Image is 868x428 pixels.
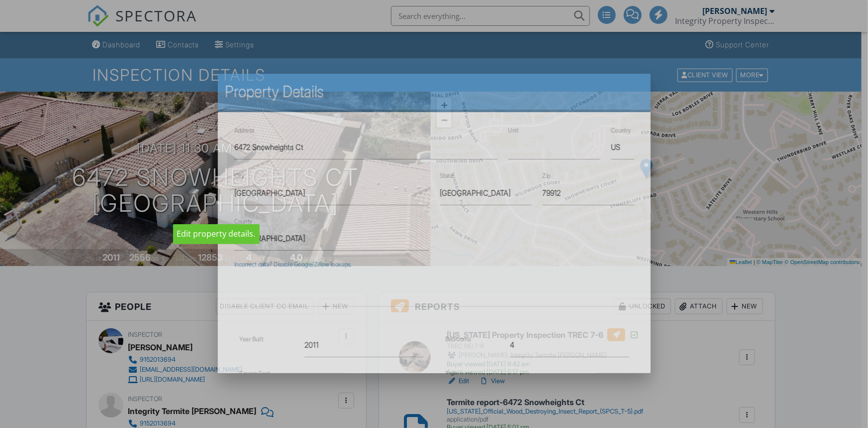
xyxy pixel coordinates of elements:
label: Year Built [239,335,263,343]
div: Incorrect data? Disable Google/Zillow lookups. [234,261,634,269]
label: State [439,172,453,180]
label: County [234,218,252,225]
label: Bedrooms [445,335,471,343]
label: Zip [542,172,550,180]
label: Square Feet [239,370,270,377]
label: Bathrooms [445,370,472,377]
label: Unit [508,127,518,134]
h2: Property Details [225,82,643,102]
label: City [234,172,244,180]
label: Address [234,127,254,134]
label: Country [611,127,631,134]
